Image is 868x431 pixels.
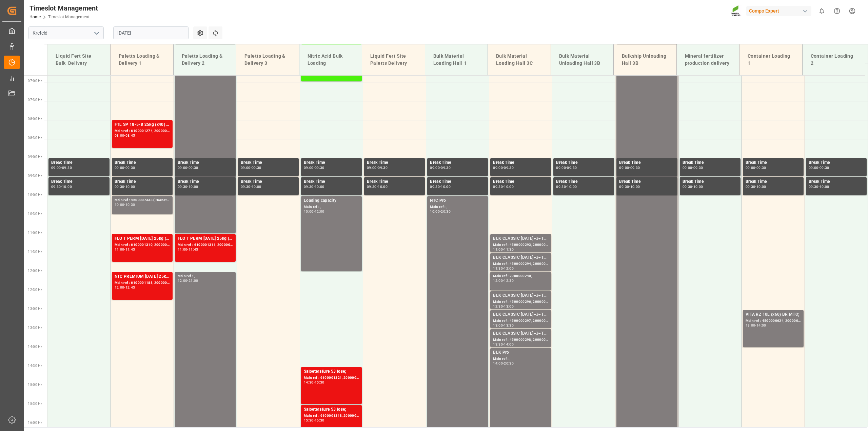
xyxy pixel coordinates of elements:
[820,185,829,188] div: 10:00
[693,185,703,188] div: 10:00
[314,210,315,213] div: -
[314,185,315,188] div: -
[493,178,548,185] div: Break Time
[441,185,451,188] div: 10:00
[746,159,801,166] div: Break Time
[315,185,324,188] div: 10:00
[503,185,504,188] div: -
[493,330,548,337] div: BLK CLASSIC [DATE]+3+TE BULK;
[809,178,864,185] div: Break Time
[430,166,440,169] div: 09:00
[115,197,170,203] div: Main ref : 4500007333 ( Harnstoff),
[440,185,441,188] div: -
[125,166,135,169] div: 09:30
[367,166,377,169] div: 09:00
[178,235,233,242] div: FLO T PERM [DATE] 25kg (x40) INT;
[493,279,503,282] div: 12:00
[187,185,188,188] div: -
[115,280,170,286] div: Main ref : 6100001188, 2000001031;
[124,185,125,188] div: -
[187,166,188,169] div: -
[61,166,62,169] div: -
[242,50,294,70] div: Paletts Loading & Delivery 3
[692,185,693,188] div: -
[504,267,514,270] div: 12:00
[619,166,629,169] div: 09:00
[178,185,188,188] div: 09:30
[493,166,503,169] div: 09:00
[315,166,324,169] div: 09:30
[493,242,548,248] div: Main ref : 4500000293, 2000000240;
[125,185,135,188] div: 10:00
[503,267,504,270] div: -
[619,159,674,166] div: Break Time
[115,159,170,166] div: Break Time
[53,50,105,70] div: Liquid Fert Site Bulk Delivery
[504,305,514,308] div: 13:00
[493,311,548,318] div: BLK CLASSIC [DATE]+3+TE BULK;
[314,166,315,169] div: -
[62,166,72,169] div: 09:30
[683,159,738,166] div: Break Time
[809,185,818,188] div: 09:30
[493,159,548,166] div: Break Time
[125,203,135,206] div: 10:30
[115,242,170,248] div: Main ref : 6100001310, 2000000780;
[113,26,189,39] input: DD.MM.YYYY
[818,166,820,169] div: -
[179,50,231,70] div: Paletts Loading & Delivery 2
[51,185,61,188] div: 09:30
[820,166,829,169] div: 09:30
[115,178,170,185] div: Break Time
[493,318,548,324] div: Main ref : 4500000297, 2000000240;
[430,185,440,188] div: 09:30
[28,193,42,197] span: 10:00 Hr
[503,279,504,282] div: -
[28,155,42,159] span: 09:00 Hr
[493,349,548,356] div: BLK Pro
[745,50,797,70] div: Container Loading 1
[241,185,251,188] div: 09:30
[314,419,315,422] div: -
[28,117,42,121] span: 08:00 Hr
[51,159,107,166] div: Break Time
[493,261,548,267] div: Main ref : 4500000294, 2000000240;
[28,364,42,368] span: 14:30 Hr
[304,381,314,384] div: 14:30
[124,286,125,289] div: -
[51,178,107,185] div: Break Time
[115,185,124,188] div: 09:30
[503,343,504,346] div: -
[430,210,440,213] div: 10:00
[368,50,419,70] div: Liquid Fert Site Paletts Delivery
[746,311,801,318] div: VITA RZ 10L (x60) BR MTO;
[115,248,124,251] div: 11:00
[29,3,98,13] div: Timeslot Management
[619,185,629,188] div: 09:30
[746,324,755,327] div: 13:00
[115,166,124,169] div: 09:00
[493,235,548,242] div: BLK CLASSIC [DATE]+3+TE BULK;
[315,381,324,384] div: 15:30
[556,178,611,185] div: Break Time
[178,159,233,166] div: Break Time
[756,185,766,188] div: 10:00
[304,166,314,169] div: 09:00
[693,166,703,169] div: 09:30
[503,362,504,365] div: -
[683,178,738,185] div: Break Time
[755,185,756,188] div: -
[189,166,198,169] div: 09:30
[493,324,503,327] div: 13:00
[241,166,251,169] div: 09:00
[378,185,388,188] div: 10:00
[116,50,168,70] div: Paletts Loading & Delivery 1
[440,210,441,213] div: -
[304,178,359,185] div: Break Time
[808,50,860,70] div: Container Loading 2
[493,185,503,188] div: 09:30
[430,197,485,204] div: NTC Pro
[178,166,188,169] div: 09:00
[504,279,514,282] div: 12:30
[178,178,233,185] div: Break Time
